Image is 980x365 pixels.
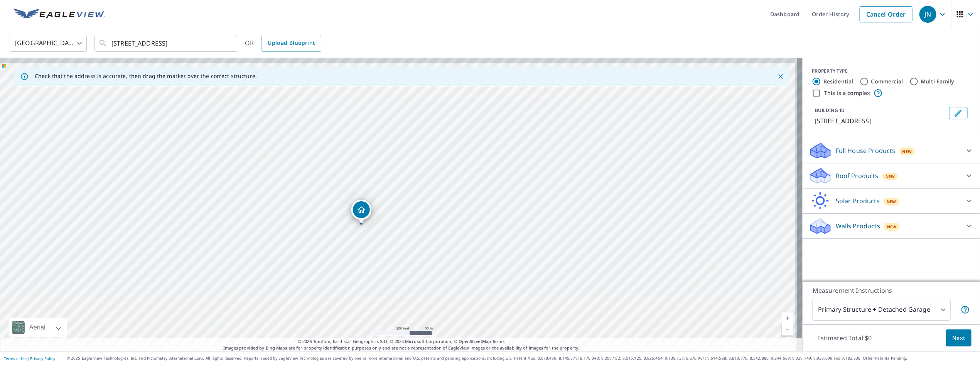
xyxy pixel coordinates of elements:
[919,6,936,23] div: JN
[952,333,965,343] span: Next
[809,141,974,160] div: Full House ProductsNew
[27,318,48,337] div: Aerial
[921,78,955,85] label: Multi-Family
[811,329,878,346] p: Estimated Total: $0
[812,68,971,75] div: PROPERTY TYPE
[4,356,55,361] p: |
[4,356,28,361] a: Terms of Use
[887,199,896,205] span: New
[871,78,903,85] label: Commercial
[10,32,87,54] div: [GEOGRAPHIC_DATA]
[30,356,55,361] a: Privacy Policy
[961,305,970,314] span: Your report will include the primary structure and a detached garage if one exists.
[782,324,793,336] a: Current Level 17, Zoom Out
[836,221,880,231] p: Walls Products
[860,6,913,22] a: Cancel Order
[836,146,896,155] p: Full House Products
[459,338,491,344] a: OpenStreetMap
[245,35,321,52] div: OR
[836,196,880,205] p: Solar Products
[815,116,946,126] p: [STREET_ADDRESS]
[824,89,870,97] label: This is a complex
[836,171,879,180] p: Roof Products
[809,166,974,185] div: Roof ProductsNew
[9,318,67,337] div: Aerial
[886,173,895,180] span: New
[111,32,221,54] input: Search by address or latitude-longitude
[823,78,853,85] label: Residential
[809,192,974,210] div: Solar ProductsNew
[14,8,105,20] img: EV Logo
[268,38,315,48] span: Upload Blueprint
[261,35,321,52] a: Upload Blueprint
[813,286,970,295] p: Measurement Instructions
[813,299,951,321] div: Primary Structure + Detached Garage
[887,224,897,230] span: New
[492,338,505,344] a: Terms
[815,107,845,114] p: BUILDING ID
[298,338,505,345] span: © 2025 TomTom, Earthstar Geographics SIO, © 2025 Microsoft Corporation, ©
[809,217,974,235] div: Walls ProductsNew
[949,107,968,119] button: Edit building 1
[776,71,786,81] button: Close
[351,200,371,224] div: Dropped pin, building 1, Residential property, 22 POONAMALIE RD RIDEAU LAKES ON K7A0E7
[902,148,912,154] span: New
[67,355,976,361] p: © 2025 Eagle View Technologies, Inc. and Pictometry International Corp. All Rights Reserved. Repo...
[35,73,257,80] p: Check that the address is accurate, then drag the marker over the correct structure.
[946,329,972,347] button: Next
[782,312,793,324] a: Current Level 17, Zoom In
